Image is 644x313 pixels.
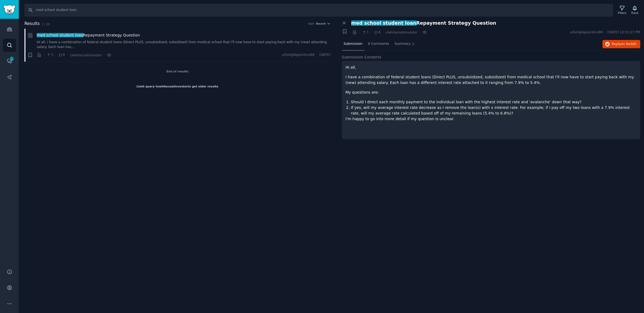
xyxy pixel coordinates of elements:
[67,52,68,58] span: ·
[351,105,637,116] li: If yes, will my average interest rate decrease as I remove the loan(s) with x interest rate. For ...
[37,40,331,49] a: Hi all, I have a combination of federal student loans (Direct PLUS, unsubsidized, subsidized) fro...
[351,20,496,26] span: Repayment Strategy Question
[24,4,613,17] input: Search Keyword
[316,22,326,25] span: Recent
[316,22,331,25] button: Recent
[346,65,637,70] p: Hi all,
[282,53,314,57] span: u/GolgiApparatus88
[37,32,140,38] span: Repayment Strategy Question
[359,30,360,35] span: ·
[24,20,40,27] span: Results
[43,52,45,58] span: ·
[346,74,637,86] p: I have a combination of federal student loans (Direct PLUS, unsubsidized, subsidized) from medica...
[70,53,102,57] span: r/whitecoatinvestor
[570,30,603,35] span: u/GolgiApparatus88
[605,30,606,35] span: ·
[419,30,420,35] span: ·
[316,53,317,57] span: ·
[351,20,417,26] span: med school student loan
[602,40,640,49] button: Replyon Reddit
[629,5,640,16] button: Track
[371,30,372,35] span: ·
[631,11,638,15] div: Track
[346,116,637,122] p: I'm happy to go into more detail if my question is unclear.
[608,30,640,35] span: [DATE] 10:51:27 PM
[24,62,331,81] div: End of results
[37,32,140,38] a: med school student loanRepayment Strategy Question
[612,42,636,47] span: Reply
[344,42,363,46] span: Submission
[308,22,314,25] div: Sort
[42,23,50,26] span: 1 / 29
[9,57,14,61] span: 275
[46,53,53,57] span: 1
[346,90,637,95] p: My questions are:
[104,52,105,58] span: ·
[368,42,389,46] span: 6 Comments
[3,54,16,68] a: 275
[36,33,83,37] span: med school student loan
[351,99,637,105] li: Should I direct each monthly payment to the individual loan with the highest interest rate and 'a...
[349,30,350,35] span: ·
[346,126,637,131] p: ​
[342,54,382,60] span: Submission Contents
[58,53,65,57] span: 6
[621,42,636,46] span: on Reddit
[319,53,330,57] span: [DATE]
[3,5,16,14] img: GummySearch logo
[618,11,626,15] div: Filters
[385,31,417,34] span: r/whitecoatinvestor
[382,30,383,35] span: ·
[137,84,218,88] div: Limit query to whitecoatinvestor to get older results
[374,30,380,35] span: 6
[362,30,369,35] span: 1
[55,52,56,58] span: ·
[395,42,411,46] span: Summary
